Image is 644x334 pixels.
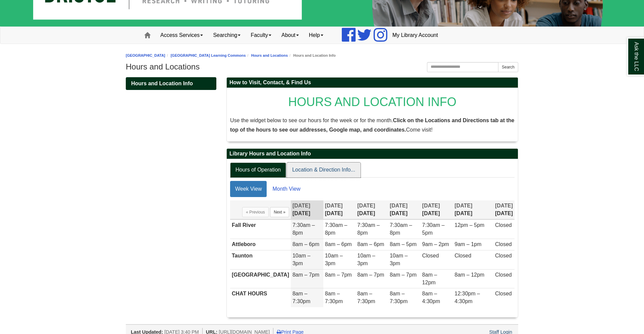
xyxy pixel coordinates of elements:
[292,291,310,304] span: 8am – 7:30pm
[325,272,352,278] span: 8am – 7pm
[454,272,484,278] span: 8am – 12pm
[323,200,356,220] th: [DATE]
[422,222,445,236] span: 7:30am – 5pm
[292,241,319,247] span: 8am – 6pm
[390,272,417,278] span: 8am – 7pm
[230,269,291,288] td: [GEOGRAPHIC_DATA]
[246,27,276,44] a: Faculty
[288,95,456,109] span: HOURS AND LOCATION INFO
[242,207,269,217] button: « Previous
[325,241,352,247] span: 8am – 6pm
[422,203,440,208] span: [DATE]
[131,81,193,86] span: Hours and Location Info
[357,291,375,304] span: 8am – 7:30pm
[454,253,471,258] span: Closed
[230,250,291,270] td: Taunton
[357,241,384,247] span: 8am – 6pm
[267,181,305,197] a: Month View
[493,200,515,220] th: [DATE]
[390,241,417,247] span: 8am – 5pm
[495,272,512,278] span: Closed
[230,162,286,178] a: Hours of Operation
[126,77,216,90] a: Hours and Location Info
[292,253,310,266] span: 10am – 3pm
[325,222,347,236] span: 7:30am – 8pm
[291,200,323,220] th: [DATE]
[387,27,443,44] a: My Library Account
[495,222,512,228] span: Closed
[495,291,512,296] span: Closed
[230,181,267,197] a: Week View
[454,222,484,228] span: 12pm – 5pm
[230,288,291,307] td: CHAT HOURS
[495,253,512,258] span: Closed
[422,241,449,247] span: 9am – 2pm
[357,203,375,208] span: [DATE]
[304,27,328,44] a: Help
[227,149,518,159] h2: Library Hours and Location Info
[325,291,343,304] span: 8am – 7:30pm
[270,207,289,217] button: Next »
[422,291,440,304] span: 8am – 4:30pm
[356,200,388,220] th: [DATE]
[230,220,291,239] td: Fall River
[230,117,514,133] strong: Click on the Locations and Directions tab at the top of the hours to see our addresses, Google ma...
[126,62,518,71] h1: Hours and Locations
[292,222,315,236] span: 7:30am – 8pm
[390,253,408,266] span: 10am – 3pm
[495,203,513,208] span: [DATE]
[171,53,246,57] a: [GEOGRAPHIC_DATA] Learning Commons
[495,241,512,247] span: Closed
[454,291,480,304] span: 12:30pm – 4:30pm
[454,241,481,247] span: 9am – 1pm
[454,203,472,208] span: [DATE]
[421,200,453,220] th: [DATE]
[325,203,343,208] span: [DATE]
[292,272,319,278] span: 8am – 7pm
[288,52,336,59] li: Hours and Location Info
[126,52,518,59] nav: breadcrumb
[388,200,421,220] th: [DATE]
[155,27,208,44] a: Access Services
[357,272,384,278] span: 8am – 7pm
[498,62,518,72] button: Search
[422,272,437,285] span: 8am – 12pm
[453,200,493,220] th: [DATE]
[230,239,291,250] td: Attleboro
[208,27,246,44] a: Searching
[390,291,408,304] span: 8am – 7:30pm
[230,117,514,133] span: Use the widget below to see our hours for the week or for the month. Come visit!
[422,253,439,258] span: Closed
[227,78,518,88] h2: How to Visit, Contact, & Find Us
[390,203,408,208] span: [DATE]
[126,53,165,57] a: [GEOGRAPHIC_DATA]
[325,253,343,266] span: 10am – 3pm
[357,253,375,266] span: 10am – 3pm
[251,53,288,57] a: Hours and Locations
[357,222,380,236] span: 7:30am – 8pm
[292,203,310,208] span: [DATE]
[287,162,361,178] a: Location & Direction Info...
[390,222,412,236] span: 7:30am – 8pm
[126,77,216,90] div: Guide Pages
[276,27,304,44] a: About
